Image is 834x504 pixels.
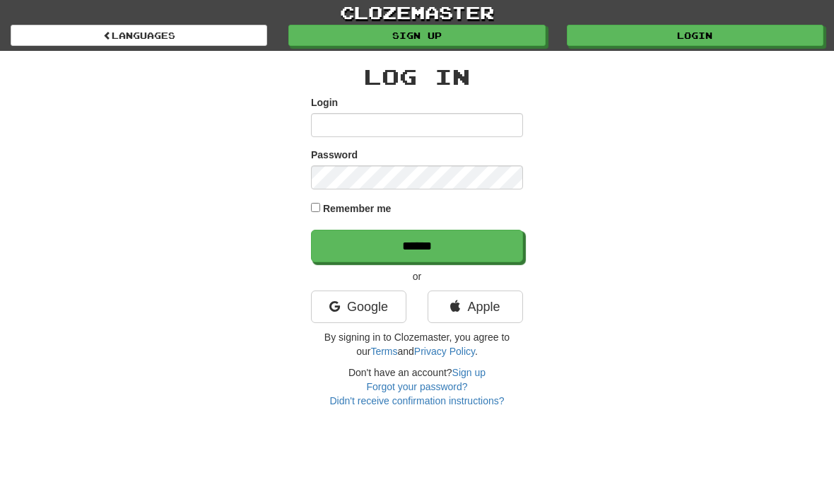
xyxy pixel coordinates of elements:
div: Don't have an account? [311,365,523,408]
a: Didn't receive confirmation instructions? [329,395,504,406]
a: Forgot your password? [366,381,467,392]
p: By signing in to Clozemaster, you agree to our and . [311,330,523,358]
a: Google [311,291,406,323]
h2: Log In [311,65,523,88]
p: or [311,269,523,283]
a: Login [567,25,823,46]
a: Sign up [452,367,486,378]
label: Password [311,148,358,162]
a: Apple [428,291,523,323]
a: Privacy Policy [414,346,475,357]
a: Terms [370,346,397,357]
label: Remember me [323,201,392,216]
label: Login [311,95,338,110]
a: Languages [11,25,267,46]
a: Sign up [288,25,545,46]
